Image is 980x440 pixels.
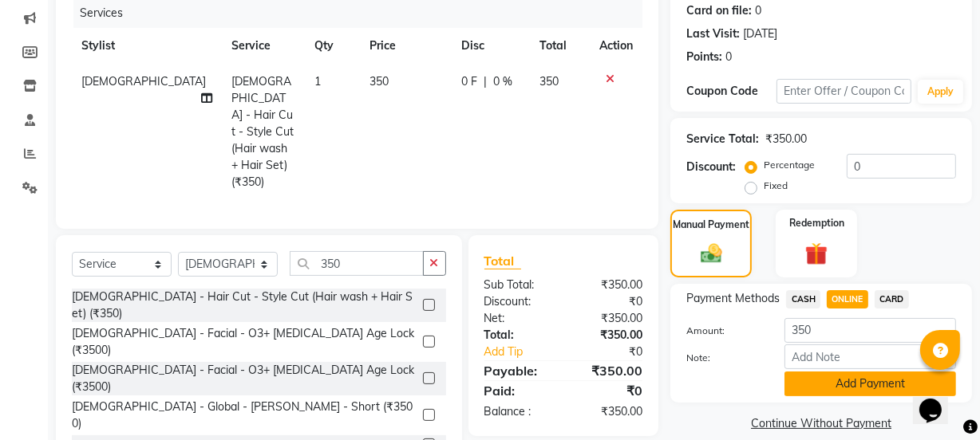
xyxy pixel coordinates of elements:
span: | [484,73,487,90]
img: _gift.svg [798,240,835,268]
button: Apply [918,80,963,104]
div: Discount: [686,159,736,175]
span: CARD [875,290,909,308]
div: Sub Total: [472,277,563,293]
a: Continue Without Payment [674,415,969,432]
div: Balance : [472,403,563,420]
div: ₹350.00 [563,310,654,327]
label: Note: [674,351,773,365]
div: ₹0 [563,381,654,400]
th: Stylist [72,28,222,64]
th: Disc [452,28,531,64]
span: ONLINE [827,290,868,308]
th: Service [222,28,305,64]
div: Points: [686,49,722,65]
div: Service Total: [686,131,759,147]
div: Card on file: [686,2,752,19]
div: ₹0 [579,344,654,360]
div: Coupon Code [686,83,776,100]
span: [DEMOGRAPHIC_DATA] - Hair Cut - Style Cut (Hair wash + Hair Set) (₹350) [231,74,294,189]
div: 0 [725,49,732,65]
label: Fixed [764,179,788,193]
span: 1 [314,74,321,88]
th: Total [530,28,590,64]
span: 0 % [493,73,512,90]
div: ₹350.00 [563,277,654,293]
input: Search or Scan [290,251,424,276]
div: 0 [755,2,761,19]
div: [DEMOGRAPHIC_DATA] - Global - [PERSON_NAME] - Short (₹3500) [72,399,417,432]
div: Discount: [472,293,563,310]
div: Net: [472,310,563,327]
div: Last Visit: [686,26,740,42]
iframe: chat widget [913,376,964,424]
span: CASH [786,290,820,308]
div: [DEMOGRAPHIC_DATA] - Facial - O3+ [MEDICAL_DATA] Age Lock (₹3500) [72,325,417,359]
label: Percentage [764,158,815,172]
input: Enter Offer / Coupon Code [776,79,911,104]
span: 0 F [461,73,477,90]
div: ₹0 [563,293,654,310]
th: Action [590,28,642,64]
label: Amount: [674,324,773,338]
div: [DEMOGRAPHIC_DATA] - Hair Cut - Style Cut (Hair wash + Hair Set) (₹350) [72,289,417,322]
div: [DEMOGRAPHIC_DATA] - Facial - O3+ [MEDICAL_DATA] Age Lock (₹3500) [72,362,417,395]
span: [DEMOGRAPHIC_DATA] [81,74,206,88]
div: [DATE] [743,26,777,42]
th: Qty [305,28,360,64]
button: Add Payment [784,371,956,396]
div: Total: [472,327,563,344]
span: 350 [369,74,389,88]
div: ₹350.00 [765,131,807,147]
span: Total [484,253,521,269]
label: Redemption [789,216,844,230]
span: Payment Methods [686,290,780,307]
img: _cash.svg [694,242,729,266]
div: ₹350.00 [563,361,654,380]
span: 350 [539,74,559,88]
input: Add Note [784,344,956,369]
div: Payable: [472,361,563,380]
a: Add Tip [472,344,579,360]
div: ₹350.00 [563,327,654,344]
label: Manual Payment [673,218,749,232]
th: Price [360,28,452,64]
div: ₹350.00 [563,403,654,420]
div: Paid: [472,381,563,400]
input: Amount [784,318,956,343]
